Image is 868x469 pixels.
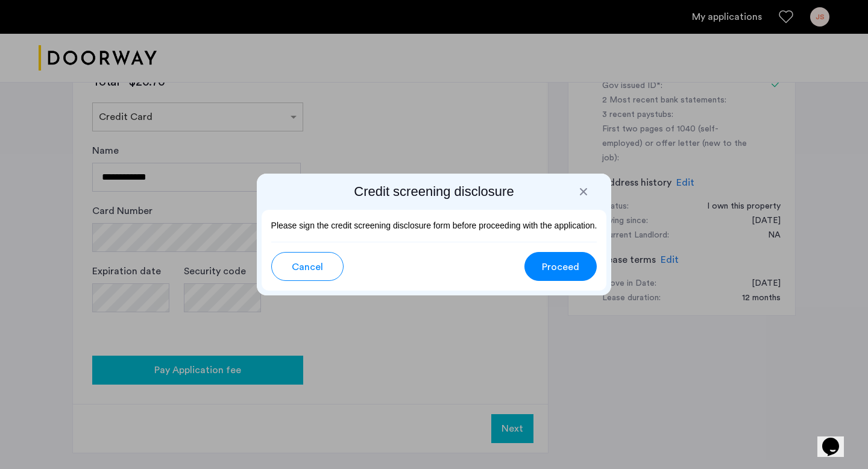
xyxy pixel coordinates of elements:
[542,260,579,274] span: Proceed
[524,252,597,281] button: button
[817,421,856,457] iframe: chat widget
[292,260,323,274] span: Cancel
[271,252,344,281] button: button
[262,183,607,200] h2: Credit screening disclosure
[271,219,597,232] p: Please sign the credit screening disclosure form before proceeding with the application.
